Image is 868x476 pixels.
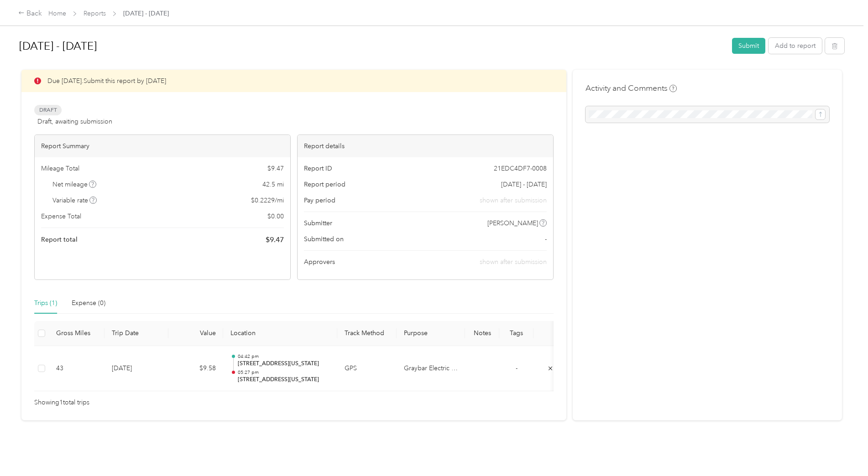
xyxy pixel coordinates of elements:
th: Track Method [337,321,397,346]
span: $ 9.47 [266,234,284,245]
td: 43 [49,346,105,392]
td: [DATE] [105,346,168,392]
span: [DATE] - [DATE] [123,9,169,18]
div: Expense (0) [72,298,105,308]
span: 21EDC4DF7-0008 [494,164,547,173]
p: [STREET_ADDRESS][US_STATE] [238,376,330,384]
td: Graybar Electric Company, Inc [397,346,465,392]
h1: Aug 1 - 31, 2025 [19,35,726,57]
span: $ 0.00 [267,212,284,221]
a: Reports [84,10,106,17]
span: shown after submission [480,196,547,205]
span: Report period [304,180,345,189]
iframe: Everlance-gr Chat Button Frame [817,425,868,476]
div: Report Summary [35,135,290,157]
th: Value [168,321,223,346]
p: [STREET_ADDRESS][US_STATE] [238,360,330,368]
div: Back [18,8,42,19]
div: Due [DATE]. Submit this report by [DATE] [21,70,566,92]
span: Submitted on [304,234,344,244]
th: Location [223,321,337,346]
span: Net mileage [52,180,97,189]
span: Submitter [304,218,332,228]
th: Trip Date [105,321,168,346]
span: Expense Total [41,212,81,221]
div: Trips (1) [34,298,57,308]
p: 05:27 pm [238,369,330,376]
span: - [516,364,518,372]
span: Pay period [304,196,335,205]
td: GPS [337,346,397,392]
th: Gross Miles [49,321,105,346]
th: Tags [499,321,533,346]
span: Draft, awaiting submission [37,117,112,126]
span: Draft [34,105,62,115]
span: Report total [41,235,78,244]
p: 04:42 pm [238,353,330,360]
td: $9.58 [168,346,223,392]
button: Submit [732,38,765,54]
span: Approvers [304,257,335,267]
span: Variable rate [52,196,97,205]
span: [DATE] - [DATE] [501,180,547,189]
span: Showing 1 total trips [34,398,89,408]
span: $ 9.47 [267,164,284,173]
span: Report ID [304,164,332,173]
div: Report details [298,135,553,157]
button: Add to report [769,38,822,54]
span: $ 0.2229 / mi [251,196,284,205]
span: [PERSON_NAME] [487,218,538,228]
span: 42.5 mi [262,180,284,189]
h4: Activity and Comments [586,83,677,94]
a: Home [48,10,66,17]
span: - [545,234,547,244]
span: shown after submission [480,258,547,266]
th: Notes [465,321,499,346]
span: Mileage Total [41,164,79,173]
th: Purpose [397,321,465,346]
